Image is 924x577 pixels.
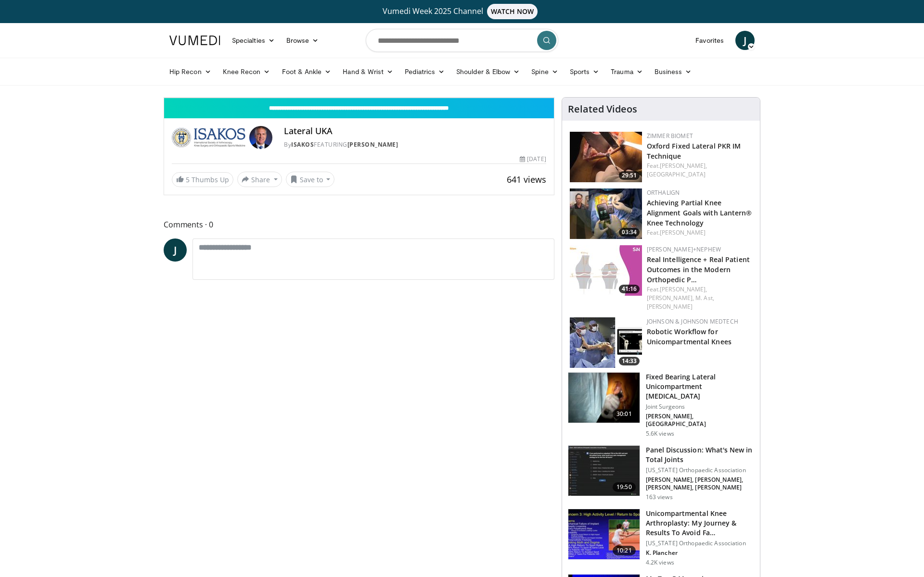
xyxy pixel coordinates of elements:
[646,493,673,501] p: 163 views
[646,403,754,411] p: Joint Surgeons
[647,255,750,284] a: Real Intelligence + Real Patient Outcomes in the Modern Orthopedic P…
[568,103,637,115] h4: Related Videos
[646,476,754,491] p: [PERSON_NAME], [PERSON_NAME], [PERSON_NAME], [PERSON_NAME]
[284,126,546,137] h4: Lateral UKA
[526,62,564,81] a: Spine
[646,549,754,557] p: K. Plancher
[647,294,694,302] a: [PERSON_NAME],
[646,466,754,474] p: [US_STATE] Orthopaedic Association
[164,62,217,81] a: Hip Recon
[646,372,754,401] h3: Fixed Bearing Lateral Unicompartment [MEDICAL_DATA]
[735,31,755,50] a: J
[613,546,636,555] span: 10:21
[647,245,721,253] a: [PERSON_NAME]+Nephew
[649,62,698,81] a: Business
[172,172,233,187] a: 5 Thumbs Up
[450,62,526,81] a: Shoulder & Elbow
[217,62,276,81] a: Knee Recon
[284,140,546,149] div: By FEATURING
[164,238,187,262] a: J
[164,218,554,231] span: Comments 0
[570,245,642,296] img: ee8e35d7-143c-4fdf-9a52-4e84709a2b4c.150x105_q85_crop-smart_upscale.jpg
[646,413,754,428] p: [PERSON_NAME], [GEOGRAPHIC_DATA]
[171,4,753,19] a: Vumedi Week 2025 ChannelWATCH NOW
[507,174,546,185] span: 641 views
[568,446,640,496] img: ccc24972-9600-4baa-a65e-588250812ded.150x105_q85_crop-smart_upscale.jpg
[169,36,220,45] img: VuMedi Logo
[347,140,398,149] a: [PERSON_NAME]
[619,228,640,237] span: 03:34
[568,509,640,559] img: 96cc2583-08ec-4ecc-bcc5-b0da979cce6a.150x105_q85_crop-smart_upscale.jpg
[226,31,281,50] a: Specialties
[568,373,640,423] img: FGyH4Mh7oJfNxnNn4xMDoxOjRtO6qTjr.150x105_q85_crop-smart_upscale.jpg
[660,228,706,237] a: [PERSON_NAME]
[619,357,640,365] span: 14:33
[399,62,450,81] a: Pediatrics
[613,409,636,419] span: 30:01
[570,245,642,296] a: 41:16
[660,285,707,293] a: [PERSON_NAME],
[366,29,558,52] input: Search topics, interventions
[690,31,730,50] a: Favorites
[646,430,674,438] p: 5.6K views
[619,285,640,293] span: 41:16
[337,62,399,81] a: Hand & Wrist
[647,132,693,140] a: Zimmer Biomet
[647,141,741,161] a: Oxford Fixed Lateral PKR IM Technique
[695,294,714,302] a: M. Ast,
[646,445,754,464] h3: Panel Discussion: What's New in Total Joints
[613,482,636,492] span: 19:50
[570,188,642,239] img: e169f474-c5d3-4653-a278-c0996aadbacb.150x105_q85_crop-smart_upscale.jpg
[291,140,314,149] a: ISAKOS
[619,171,640,180] span: 29:51
[570,132,642,182] a: 29:51
[237,172,282,187] button: Share
[487,4,538,19] span: WATCH NOW
[605,62,649,81] a: Trauma
[646,539,754,547] p: [US_STATE] Orthopaedic Association
[568,372,754,438] a: 30:01 Fixed Bearing Lateral Unicompartment [MEDICAL_DATA] Joint Surgeons [PERSON_NAME], [GEOGRAPH...
[568,509,754,566] a: 10:21 Unicompartmental Knee Arthroplasty: My Journey & Results To Avoid Fa… [US_STATE] Orthopaedi...
[647,285,752,311] div: Feat.
[647,188,680,197] a: OrthAlign
[647,317,738,326] a: Johnson & Johnson MedTech
[249,126,272,149] img: Avatar
[276,62,337,81] a: Foot & Ankle
[647,162,707,178] a: [PERSON_NAME], [GEOGRAPHIC_DATA]
[286,172,335,187] button: Save to
[570,317,642,368] a: 14:33
[646,509,754,538] h3: Unicompartmental Knee Arthroplasty: My Journey & Results To Avoid Fa…
[570,188,642,239] a: 03:34
[570,132,642,182] img: 3b1cd8cb-c291-4a02-b6ea-e2634d1e47bf.150x105_q85_crop-smart_upscale.jpg
[186,175,190,184] span: 5
[281,31,325,50] a: Browse
[647,302,693,311] a: [PERSON_NAME]
[647,228,752,237] div: Feat.
[646,559,674,566] p: 4.2K views
[164,98,554,98] video-js: Video Player
[570,317,642,368] img: c6830cff-7f4a-4323-a779-485c40836a20.150x105_q85_crop-smart_upscale.jpg
[647,327,731,346] a: Robotic Workflow for Unicompartmental Knees
[647,198,752,227] a: Achieving Partial Knee Alignment Goals with Lantern® Knee Technology
[647,162,752,179] div: Feat.
[564,62,605,81] a: Sports
[520,155,546,163] div: [DATE]
[172,126,245,149] img: ISAKOS
[568,445,754,501] a: 19:50 Panel Discussion: What's New in Total Joints [US_STATE] Orthopaedic Association [PERSON_NAM...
